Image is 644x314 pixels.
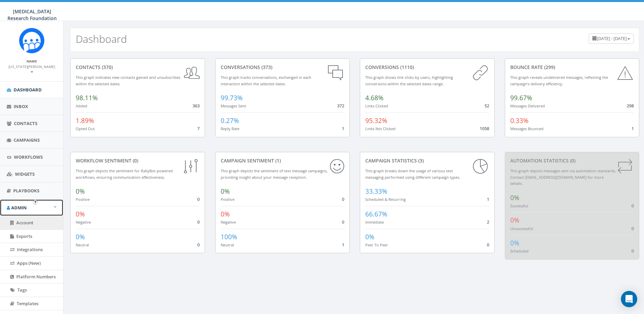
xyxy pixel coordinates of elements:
span: 66.67% [365,210,387,219]
small: Scheduled & Recurring [365,197,406,202]
span: (1) [274,157,281,164]
div: Workflow Sentiment [76,157,200,164]
span: 0% [76,187,85,196]
span: Workflows [14,154,43,160]
small: Negative [221,220,236,225]
span: Contacts [14,120,37,126]
span: Tags [17,287,27,293]
span: (0) [569,157,575,164]
small: [US_STATE][PERSON_NAME] [8,64,55,74]
span: (370) [100,64,113,70]
span: 0% [76,210,85,219]
span: 4.68% [365,93,384,102]
small: Successful [510,203,528,208]
small: Links Not Clicked [365,126,395,131]
span: 7 [197,125,200,132]
span: 0% [510,216,519,225]
span: (1110) [399,64,414,70]
small: Name [26,59,37,64]
div: Campaign Sentiment [221,157,345,164]
small: Scheduled [510,248,529,254]
span: 99.67% [510,93,532,102]
span: Account [16,220,33,226]
small: Negative [76,220,91,225]
button: Open In-App Guide [33,200,38,205]
div: Open Intercom Messenger [621,291,637,307]
a: [US_STATE][PERSON_NAME] [8,63,55,75]
div: conversions [365,64,489,71]
span: 0 [197,219,200,225]
small: Reply Rate [221,126,239,131]
small: This graph breaks down the usage of various text messaging performed using different campaign types. [365,168,460,180]
span: 1.89% [76,116,94,125]
span: Campaigns [14,137,40,143]
span: Admin [11,205,27,211]
span: 1058 [480,125,489,132]
small: Opted Out [76,126,95,131]
span: (3) [417,157,424,164]
small: This graph depicts the sentiment of text message campaigns, providing insight about your message ... [221,168,328,180]
span: 0% [76,232,85,241]
span: 0 [342,219,344,225]
small: Messages Bounced [510,126,544,131]
small: Unsuccessful [510,226,533,231]
small: This graph indicates new contacts gained and unsubscribes within the selected dates. [76,75,180,86]
span: Exports [16,233,32,239]
span: Apps (New) [17,260,41,266]
div: Campaign Statistics [365,157,489,164]
span: 363 [192,103,200,109]
span: 0.27% [221,116,239,125]
span: Platform Numbers [16,274,56,280]
span: (299) [543,64,555,70]
span: 33.33% [365,187,387,196]
span: 0% [510,193,519,202]
small: Positive [221,197,235,202]
span: Playbooks [13,188,39,194]
small: Messages Delivered [510,103,545,108]
span: 0% [510,239,519,247]
span: 0 [487,242,489,248]
img: Rally_Corp_Icon.png [19,28,44,53]
small: Positive [76,197,90,202]
small: Neutral [221,242,234,247]
small: This graph shows link clicks by users, highlighting conversions within the selected dates range. [365,75,453,86]
span: 0 [631,225,634,231]
span: Dashboard [14,87,42,93]
span: 98.11% [76,93,98,102]
h2: Dashboard [76,33,127,45]
span: 1 [342,242,344,248]
span: 2 [487,219,489,225]
span: 0 [342,196,344,202]
span: Integrations [17,246,43,252]
small: This graph reveals undelivered messages, reflecting the campaign's delivery efficiency. [510,75,608,86]
span: [MEDICAL_DATA] Research Foundation [7,8,57,21]
small: Neutral [76,242,89,247]
span: [DATE] - [DATE] [597,35,627,41]
small: This graph depicts the sentiment for RallyBot-powered workflows, ensuring communication effective... [76,168,173,180]
span: 52 [484,103,489,109]
small: Added [76,103,87,108]
span: 0% [221,187,230,196]
span: Widgets [15,171,35,177]
span: 0 [631,203,634,209]
span: 99.73% [221,93,243,102]
small: Messages Sent [221,103,246,108]
span: Inbox [14,103,28,109]
div: Bounce Rate [510,64,634,71]
div: conversations [221,64,345,71]
div: Automation Statistics [510,157,634,164]
small: This graph depicts messages sent via automation standards. Contact [EMAIL_ADDRESS][DOMAIN_NAME] f... [510,168,616,186]
span: (373) [260,64,272,70]
span: 1 [342,125,344,132]
span: 0 [197,196,200,202]
span: 0% [365,232,374,241]
span: 0 [197,242,200,248]
span: 95.32% [365,116,387,125]
span: 0 [631,248,634,254]
span: 0% [221,210,230,219]
span: Templates [17,300,38,307]
span: (0) [131,157,138,164]
small: Peer To Peer [365,242,388,247]
small: This graph tracks conversations, exchanged in each interaction within the selected dates. [221,75,311,86]
span: 372 [337,103,344,109]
